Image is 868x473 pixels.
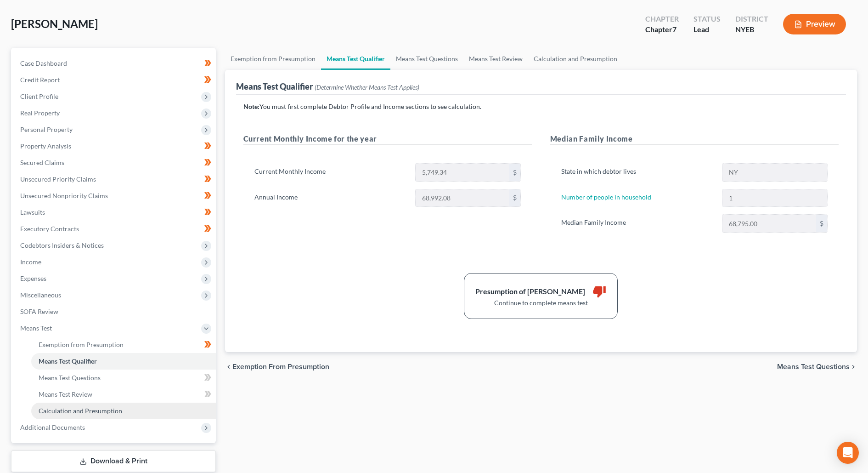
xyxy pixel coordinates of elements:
span: Income [20,258,41,266]
span: 7 [672,25,676,34]
input: State [722,164,827,181]
span: Additional Documents [20,423,85,431]
a: Unsecured Priority Claims [13,171,216,188]
span: Means Test Questions [777,363,850,370]
div: Chapter [645,24,679,35]
label: Current Monthly Income [250,163,411,182]
a: Calculation and Presumption [31,403,216,419]
span: Miscellaneous [20,291,61,299]
span: Means Test Qualifier [39,357,97,365]
span: Personal Property [20,125,73,133]
span: Property Analysis [20,142,71,150]
a: Means Test Qualifier [31,353,216,370]
h5: Current Monthly Income for the year [243,133,532,145]
div: $ [816,215,827,232]
a: Means Test Questions [31,370,216,386]
input: -- [722,189,827,207]
div: Open Intercom Messenger [837,442,859,464]
a: Secured Claims [13,154,216,171]
a: Calculation and Presumption [528,48,623,70]
span: Exemption from Presumption [39,341,124,348]
span: Real Property [20,109,60,117]
div: $ [509,189,520,207]
div: Chapter [645,14,679,24]
label: Median Family Income [557,214,717,233]
span: Codebtors Insiders & Notices [20,241,104,249]
a: Executory Contracts [13,221,216,237]
span: Secured Claims [20,159,64,166]
input: 0.00 [416,189,509,207]
span: Expenses [20,274,46,282]
div: Means Test Qualifier [236,81,419,92]
div: District [735,14,768,24]
a: Lawsuits [13,204,216,221]
div: Continue to complete means test [475,298,606,308]
i: chevron_right [850,363,857,370]
input: 0.00 [722,215,816,232]
a: Means Test Review [31,386,216,403]
label: Annual Income [250,189,411,207]
a: Exemption from Presumption [225,48,321,70]
span: Exemption from Presumption [232,363,329,370]
span: Means Test [20,324,52,332]
div: NYEB [735,24,768,35]
i: thumb_down [592,285,606,298]
div: Status [693,14,721,24]
div: $ [509,164,520,181]
span: [PERSON_NAME] [11,17,98,30]
a: Exemption from Presumption [31,336,216,353]
a: Number of people in household [561,193,651,201]
span: Unsecured Nonpriority Claims [20,192,108,199]
span: Unsecured Priority Claims [20,175,96,183]
input: 0.00 [416,164,509,181]
p: You must first complete Debtor Profile and Income sections to see calculation. [243,102,839,111]
button: Preview [783,14,846,34]
h5: Median Family Income [550,133,839,145]
a: Means Test Qualifier [321,48,390,70]
span: Calculation and Presumption [39,407,122,415]
label: State in which debtor lives [557,163,717,182]
a: Unsecured Nonpriority Claims [13,188,216,204]
span: Lawsuits [20,208,45,216]
span: Credit Report [20,76,60,84]
span: SOFA Review [20,308,58,315]
i: chevron_left [225,363,232,370]
a: Credit Report [13,72,216,88]
button: Means Test Questions chevron_right [777,363,857,370]
a: Case Dashboard [13,55,216,72]
span: Means Test Questions [39,374,101,382]
strong: Note: [243,103,259,110]
a: Property Analysis [13,138,216,154]
span: Case Dashboard [20,59,67,67]
span: (Determine Whether Means Test Applies) [315,83,419,91]
a: Download & Print [11,450,216,472]
span: Means Test Review [39,390,92,398]
div: Presumption of [PERSON_NAME] [475,286,585,297]
a: Means Test Questions [390,48,463,70]
a: Means Test Review [463,48,528,70]
a: SOFA Review [13,303,216,320]
button: chevron_left Exemption from Presumption [225,363,329,370]
span: Executory Contracts [20,225,79,233]
div: Lead [693,24,721,35]
span: Client Profile [20,92,58,100]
